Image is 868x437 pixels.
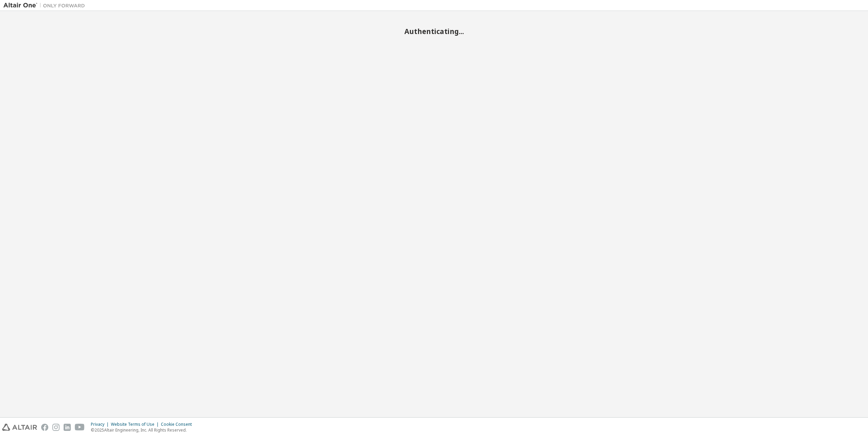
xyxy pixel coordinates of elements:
div: Privacy [91,422,111,427]
p: © 2025 Altair Engineering, Inc. All Rights Reserved. [91,427,196,433]
img: Altair One [3,2,88,9]
img: instagram.svg [52,424,60,431]
img: altair_logo.svg [2,424,37,431]
h2: Authenticating... [3,27,865,36]
div: Website Terms of Use [111,422,161,427]
img: linkedin.svg [64,424,71,431]
img: youtube.svg [75,424,85,431]
img: facebook.svg [41,424,48,431]
div: Cookie Consent [161,422,196,427]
